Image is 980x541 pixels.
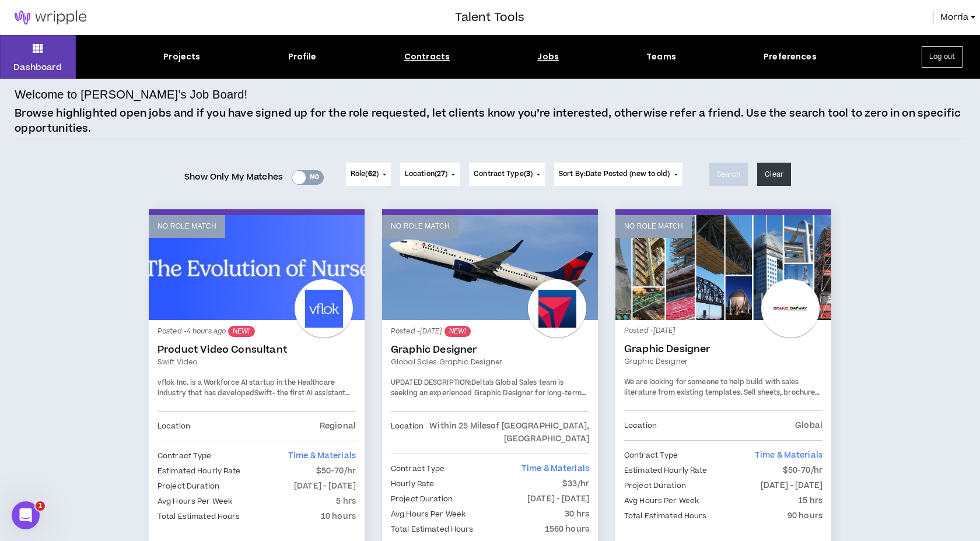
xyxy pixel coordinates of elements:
a: No Role Match [382,215,598,320]
p: Global [795,419,822,432]
span: Time & Materials [521,463,589,475]
button: Log out [922,46,963,68]
p: Avg Hours Per Week [157,495,232,508]
p: 5 hrs [336,495,356,508]
span: Sort By: Date Posted (new to old) [559,169,670,179]
span: Time & Materials [288,450,356,462]
p: Dashboard [13,61,62,73]
p: Location [157,420,190,433]
p: Browse highlighted open jobs and if you have signed up for the role requested, let clients know y... [15,106,965,136]
p: No Role Match [157,221,216,232]
span: Role ( ) [351,169,379,180]
button: Contract Type(3) [469,163,545,186]
p: Regional [320,420,356,433]
p: Total Estimated Hours [624,510,707,522]
div: Contracts [404,51,450,63]
div: Profile [288,51,317,63]
p: Posted - [DATE] [624,326,822,336]
p: Posted - [DATE] [391,326,589,337]
sup: NEW! [444,326,471,337]
a: Product Video Consultant [157,344,356,356]
h4: Welcome to [PERSON_NAME]’s Job Board! [15,86,247,103]
p: Project Duration [624,479,686,492]
iframe: Intercom live chat [12,501,40,529]
span: Delta's Global Sales team is seeking an experienced Graphic Designer for long-term contract suppo... [391,378,588,439]
a: No Role Match [149,215,365,320]
span: 1 [36,501,45,511]
p: Contract Type [391,462,445,475]
p: Avg Hours Per Week [624,494,699,507]
p: 1560 hours [545,523,589,536]
p: 30 hrs [565,508,589,521]
p: [DATE] - [DATE] [527,493,589,505]
p: Contract Type [624,449,678,462]
p: Total Estimated Hours [391,523,474,536]
button: Clear [757,163,791,186]
p: Location [391,420,423,445]
button: Location(27) [400,163,460,186]
a: Graphic Designer [624,356,822,367]
a: No Role Match [615,215,831,320]
strong: UPDATED DESCRIPTION: [391,378,471,388]
p: 10 hours [321,510,356,523]
p: Total Estimated Hours [157,510,240,523]
span: 62 [368,169,376,179]
p: Estimated Hourly Rate [624,464,708,477]
sup: NEW! [228,326,254,337]
span: Location ( ) [405,169,447,180]
p: Contract Type [157,449,212,462]
p: Within 25 Miles of [GEOGRAPHIC_DATA], [GEOGRAPHIC_DATA] [423,420,589,445]
p: $50-70/hr [783,464,822,477]
p: Avg Hours Per Week [391,508,466,521]
h3: Talent Tools [455,9,524,26]
p: No Role Match [391,221,450,232]
span: We are looking for someone to help build with sales literature from existing templates. Sell shee... [624,377,822,418]
span: 3 [526,169,530,179]
span: vflok Inc. is a Workforce AI startup in the Healthcare industry that has developed [157,378,335,398]
a: Graphic Designer [391,344,589,356]
p: 90 hours [787,510,822,522]
a: Swift video [157,357,356,367]
span: Time & Materials [755,449,822,461]
p: No Role Match [624,221,683,232]
span: Show Only My Matches [184,168,283,186]
p: $50-70/hr [316,465,356,477]
div: Teams [646,51,676,63]
button: Search [709,163,748,186]
button: Sort By:Date Posted (new to old) [554,163,682,186]
button: Role(62) [346,163,391,186]
span: 27 [437,169,445,179]
p: Project Duration [157,480,219,493]
a: Graphic Designer [624,343,822,355]
p: [DATE] - [DATE] [294,480,356,493]
div: Preferences [764,51,817,63]
span: Contract Type ( ) [474,169,533,180]
a: Global Sales Graphic Designer [391,357,589,367]
p: Location [624,419,657,432]
p: 15 hrs [798,494,822,507]
a: Swift [254,388,272,398]
p: Hourly Rate [391,477,434,490]
p: Estimated Hourly Rate [157,465,241,477]
p: Project Duration [391,493,453,505]
p: $33/hr [562,477,589,490]
p: Posted - 4 hours ago [157,326,356,337]
div: Projects [163,51,200,63]
span: Morria [940,11,968,24]
p: [DATE] - [DATE] [761,479,822,492]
